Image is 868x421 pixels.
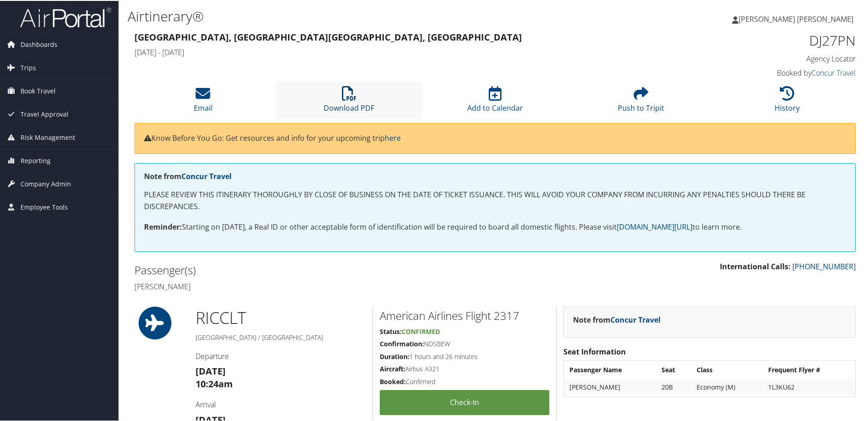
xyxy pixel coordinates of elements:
[686,67,856,77] h4: Booked by
[196,399,366,409] h4: Arrival
[380,326,402,335] strong: Status:
[380,339,549,348] h5: NDSBEW
[380,376,406,385] strong: Booked:
[573,314,661,324] strong: Note from
[402,326,440,335] span: Confirmed
[610,314,661,324] a: Concur Travel
[134,30,522,42] strong: [GEOGRAPHIC_DATA], [GEOGRAPHIC_DATA] [GEOGRAPHIC_DATA], [GEOGRAPHIC_DATA]
[21,195,68,218] span: Employee Tools
[563,346,626,356] strong: Seat Information
[565,361,656,377] th: Passenger Name
[380,307,549,323] h2: American Airlines Flight 2317
[196,332,366,341] h5: [GEOGRAPHIC_DATA] / [GEOGRAPHIC_DATA]
[811,67,856,77] a: Concur Travel
[144,132,846,144] p: Know Before You Go: Get resources and info for your upcoming trip
[196,364,226,376] strong: [DATE]
[764,378,854,395] td: 1L3KU62
[21,79,56,102] span: Book Travel
[196,377,233,389] strong: 10:24am
[128,6,618,25] h1: Airtinerary®
[565,378,656,395] td: [PERSON_NAME]
[380,364,549,373] h5: Airbus A321
[380,351,549,360] h5: 1 hours and 26 minutes
[144,221,846,232] p: Starting on [DATE], a Real ID or other acceptable form of identification will be required to boar...
[380,376,549,385] h5: Confirmed
[380,389,549,414] a: Check-in
[21,125,75,148] span: Risk Management
[134,46,672,56] h4: [DATE] - [DATE]
[775,90,800,112] a: History
[792,261,856,271] a: [PHONE_NUMBER]
[21,172,71,195] span: Company Admin
[144,170,232,180] strong: Note from
[21,102,68,125] span: Travel Approval
[144,221,182,231] strong: Reminder:
[732,5,863,32] a: [PERSON_NAME] [PERSON_NAME]
[194,90,212,112] a: Email
[21,32,57,55] span: Dashboards
[21,149,51,171] span: Reporting
[720,261,790,271] strong: International Calls:
[467,90,523,112] a: Add to Calendar
[380,339,424,347] strong: Confirmation:
[692,361,763,377] th: Class
[196,350,366,360] h4: Departure
[739,13,853,23] span: [PERSON_NAME] [PERSON_NAME]
[134,281,488,291] h4: [PERSON_NAME]
[196,306,366,329] h1: RIC CLT
[380,364,405,372] strong: Aircraft:
[144,188,846,211] p: PLEASE REVIEW THIS ITINERARY THOROUGHLY BY CLOSE OF BUSINESS ON THE DATE OF TICKET ISSUANCE. THIS...
[181,170,232,180] a: Concur Travel
[686,53,856,63] h4: Agency Locator
[657,361,691,377] th: Seat
[657,378,691,395] td: 20B
[134,262,488,277] h2: Passenger(s)
[20,6,111,27] img: airportal-logo.png
[385,132,401,142] a: here
[686,30,856,49] h1: DJ27PN
[324,90,374,112] a: Download PDF
[21,56,36,78] span: Trips
[617,221,692,231] a: [DOMAIN_NAME][URL]
[380,351,409,360] strong: Duration:
[692,378,763,395] td: Economy (M)
[764,361,854,377] th: Frequent Flyer #
[618,90,664,112] a: Push to Tripit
